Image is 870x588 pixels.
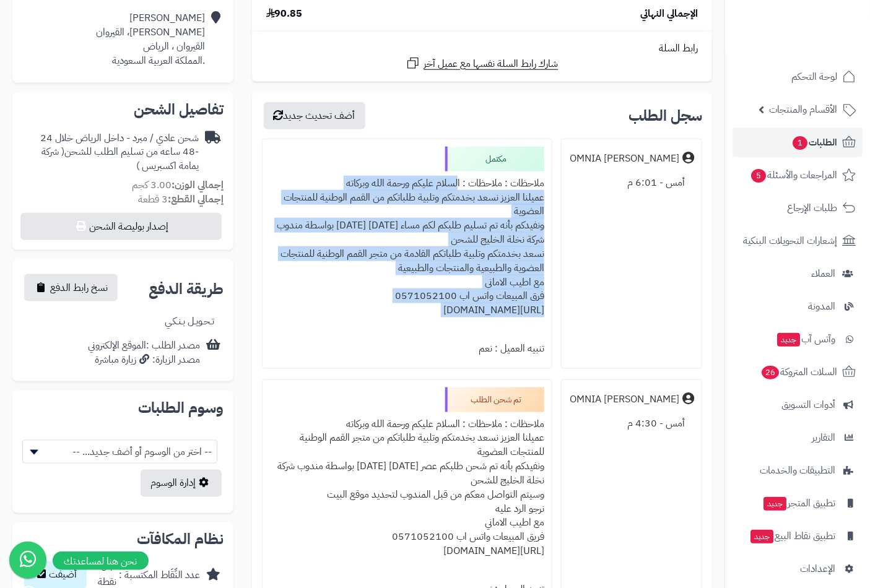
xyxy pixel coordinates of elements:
[762,366,779,379] span: 26
[266,7,303,21] span: 90.85
[270,171,544,337] div: ملاحظات : ملاحظات : السلام عليكم ورحمة الله وبركاته عميلنا العزيز نسعد بخدمتكم وتلبية طلباتكم من ...
[138,192,224,207] small: 3 قطعة
[733,292,863,321] a: المدونة
[743,232,837,249] span: إشعارات التحويلات البنكية
[172,178,224,192] strong: إجمالي الوزن:
[424,57,559,71] span: شارك رابط السلة نفسها مع عميل آخر
[733,423,863,452] a: التقارير
[141,470,222,497] a: إدارة الوسوم
[812,429,835,446] span: التقارير
[23,441,217,464] span: -- اختر من الوسوم أو أضف جديد... --
[270,337,544,361] div: تنبيه العميل : نعم
[808,298,835,315] span: المدونة
[50,280,108,295] span: نسخ رابط الدفع
[733,456,863,485] a: التطبيقات والخدمات
[776,331,835,348] span: وآتس آب
[569,412,694,436] div: أمس - 4:30 م
[733,324,863,354] a: وآتس آبجديد
[791,68,837,85] span: لوحة التحكم
[750,166,837,184] span: المراجعات والأسئلة
[760,363,837,381] span: السلات المتروكة
[793,136,807,150] span: 1
[733,193,863,223] a: طلبات الإرجاع
[733,259,863,288] a: العملاء
[22,400,224,415] h2: وسوم الطلبات
[445,147,544,171] div: مكتمل
[733,488,863,518] a: تطبيق المتجرجديد
[733,390,863,420] a: أدوات التسويق
[733,226,863,256] a: إشعارات التحويلات البنكية
[22,532,224,547] h2: نظام المكافآت
[760,462,835,479] span: التطبيقات والخدمات
[763,497,786,511] span: جديد
[132,178,224,192] small: 3.00 كجم
[750,530,773,543] span: جديد
[20,213,222,240] button: إصدار بوليصة الشحن
[777,333,800,347] span: جديد
[406,56,559,71] a: شارك رابط السلة نفسها مع عميل آخر
[769,101,837,118] span: الأقسام والمنتجات
[165,314,214,329] div: تـحـويـل بـنـكـي
[445,387,544,412] div: تم شحن الطلب
[569,171,694,195] div: أمس - 6:01 م
[119,569,200,583] div: عدد النِّقَاط المكتسبة :
[762,495,835,512] span: تطبيق المتجر
[800,560,835,577] span: الإعدادات
[811,265,835,282] span: العملاء
[168,192,224,207] strong: إجمالي القطع:
[781,396,835,413] span: أدوات التسويق
[88,339,200,367] div: مصدر الطلب :الموقع الإلكتروني
[257,41,707,56] div: رابط السلة
[41,144,199,173] span: ( شركة يمامة اكسبريس )
[733,160,863,190] a: المراجعات والأسئلة5
[96,11,205,67] div: [PERSON_NAME] [PERSON_NAME]، القيروان القيروان ، الرياض .المملكة العربية السعودية
[733,521,863,551] a: تطبيق نقاط البيعجديد
[570,392,679,407] div: OMNIA [PERSON_NAME]
[640,7,698,21] span: الإجمالي النهائي
[733,357,863,387] a: السلات المتروكة26
[270,412,544,577] div: ملاحظات : ملاحظات : السلام عليكم ورحمة الله وبركاته عميلنا العزيز نسعد بخدمتكم وتلبية طلباتكم من ...
[791,134,837,151] span: الطلبات
[149,282,224,296] h2: طريقة الدفع
[570,152,679,166] div: OMNIA [PERSON_NAME]
[22,102,224,117] h2: تفاصيل الشحن
[733,128,863,157] a: الطلبات1
[733,554,863,584] a: الإعدادات
[733,62,863,92] a: لوحة التحكم
[22,131,199,174] div: شحن عادي / مبرد - داخل الرياض خلال 24 -48 ساعه من تسليم الطلب للشحن
[629,108,702,123] h3: سجل الطلب
[88,353,200,367] div: مصدر الزيارة: زيارة مباشرة
[749,527,835,545] span: تطبيق نقاط البيع
[24,274,118,301] button: نسخ رابط الدفع
[264,102,365,129] button: أضف تحديث جديد
[787,199,837,217] span: طلبات الإرجاع
[751,169,766,183] span: 5
[22,440,217,464] span: -- اختر من الوسوم أو أضف جديد... --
